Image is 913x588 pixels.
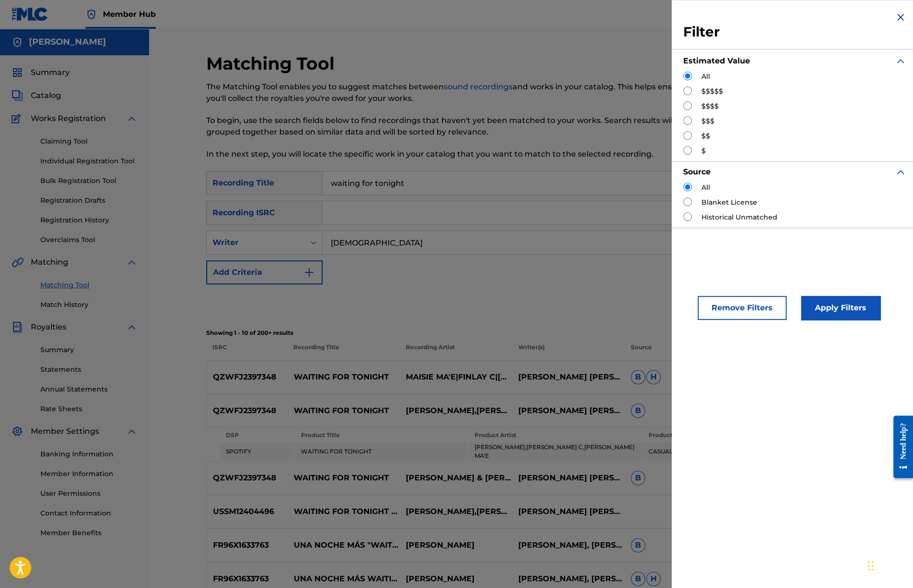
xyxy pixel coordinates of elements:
[12,257,24,268] img: Matching
[469,443,641,460] td: [PERSON_NAME],[PERSON_NAME] C,[PERSON_NAME] MA'E
[303,267,315,278] img: 9d2ae6d4665cec9f34b9.svg
[40,404,138,414] a: Rate Sheets
[103,9,156,20] span: Member Hub
[698,296,787,320] button: Remove Filters
[701,131,710,141] label: $$
[631,572,645,586] span: B
[40,528,138,538] a: Member Benefits
[868,551,874,580] div: Slepen
[701,197,757,208] label: Blanket License
[512,472,625,484] p: [PERSON_NAME] [PERSON_NAME] [PERSON_NAME][DEMOGRAPHIC_DATA]
[207,405,288,416] p: QZWFJ2397348
[126,113,138,124] img: expand
[40,345,138,355] a: Summary
[31,113,106,124] span: Works Registration
[40,136,138,147] a: Claiming Tool
[512,506,625,517] p: [PERSON_NAME] [PERSON_NAME]
[701,72,710,82] label: All
[40,235,138,245] a: Overclaims Tool
[895,55,906,67] img: expand
[287,371,400,383] p: WAITING FOR TONIGHT
[400,539,512,551] p: [PERSON_NAME]
[40,508,138,518] a: Contact Information
[701,146,706,156] label: $
[287,573,400,585] p: UNA NOCHE MÁS WAITING FOR TONIGHT
[12,90,23,101] img: Catalog
[40,469,138,479] a: Member Information
[40,196,138,206] a: Registration Drafts
[400,472,512,484] p: [PERSON_NAME] & [PERSON_NAME] C & [PERSON_NAME] MA'E
[469,429,641,442] th: Product Artist
[207,371,288,383] p: QZWFJ2397348
[31,257,68,268] span: Matching
[220,429,294,442] th: DSP
[213,237,299,248] div: Writer
[801,296,880,320] button: Apply Filters
[512,371,625,383] p: [PERSON_NAME] [PERSON_NAME] [PERSON_NAME][DEMOGRAPHIC_DATA]
[512,539,625,551] p: [PERSON_NAME], [PERSON_NAME], [DEMOGRAPHIC_DATA], [DEMOGRAPHIC_DATA], [GEOGRAPHIC_DATA], GARVIN, ...
[631,404,645,418] span: B
[12,67,70,78] a: SummarySummary
[643,443,741,460] td: CASUAL JAM RECORDS
[400,371,512,383] p: MAISIE MA'E|FINLAY C|[PERSON_NAME]
[206,148,707,160] p: In the next step, you will locate the specific work in your catalog that you want to match to the...
[683,167,711,176] strong: Source
[207,573,288,585] p: FR96X1633763
[287,506,400,517] p: WAITING FOR TONIGHT (PESSTO REMIX)
[295,429,468,442] th: Product Title
[287,405,400,416] p: WAITING FOR TONIGHT
[631,471,645,485] span: B
[12,37,23,48] img: Accounts
[206,53,339,74] h2: Matching Tool
[40,300,138,310] a: Match History
[40,176,138,186] a: Bulk Registration Tool
[295,443,468,460] td: WAITING FOR TONIGHT
[126,426,138,437] img: expand
[126,257,138,268] img: expand
[646,370,661,384] span: H
[643,429,741,442] th: Product Label
[287,472,400,484] p: WAITING FOR TONIGHT
[400,405,512,416] p: [PERSON_NAME],[PERSON_NAME] C,[PERSON_NAME] MA'E
[12,7,49,21] img: MLC Logo
[895,12,906,23] img: close
[683,24,906,41] h3: Filter
[12,67,23,78] img: Summary
[701,212,777,222] label: Historical Unmatched
[40,489,138,499] a: User Permissions
[206,81,707,104] p: The Matching Tool enables you to suggest matches between and works in your catalog. This helps en...
[40,215,138,225] a: Registration History
[287,539,400,551] p: UNA NOCHE MÁS "WAITING FOR TONIGHT"
[701,101,719,111] label: $$$$
[40,365,138,375] a: Statements
[701,86,723,97] label: $$$$$
[207,472,288,484] p: QZWFJ2397348
[512,405,625,416] p: [PERSON_NAME] [PERSON_NAME] [PERSON_NAME][DEMOGRAPHIC_DATA]
[206,343,287,360] p: ISRC
[12,321,23,333] img: Royalties
[683,56,750,65] strong: Estimated Value
[12,113,24,124] img: Works Registration
[86,9,97,20] img: Top Rightsholder
[220,443,294,460] td: SPOTIFY
[631,370,645,384] span: B
[31,67,70,78] span: Summary
[31,426,99,437] span: Member Settings
[631,343,652,360] p: Source
[400,343,512,360] p: Recording Artist
[126,321,138,333] img: expand
[31,321,66,333] span: Royalties
[444,82,513,91] a: sound recordings
[31,90,61,101] span: Catalog
[206,260,323,284] button: Add Criteria
[701,116,714,126] label: $$$
[865,542,913,588] iframe: Chat Widget
[287,343,399,360] p: Recording Title
[400,506,512,517] p: [PERSON_NAME],[PERSON_NAME]
[631,538,645,552] span: B
[40,449,138,459] a: Banking Information
[12,90,61,101] a: CatalogCatalog
[400,573,512,585] p: [PERSON_NAME]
